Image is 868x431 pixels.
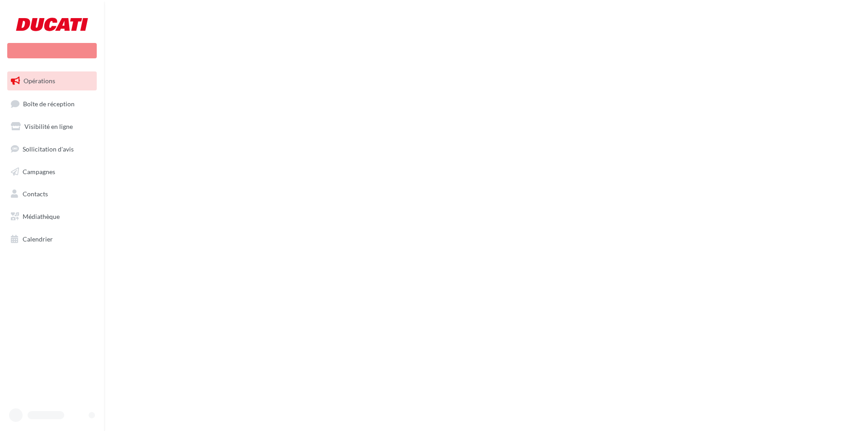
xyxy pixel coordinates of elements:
span: Boîte de réception [23,99,75,107]
a: Visibilité en ligne [5,117,99,136]
span: Contacts [23,190,48,198]
a: Boîte de réception [5,94,99,114]
a: Opérations [5,71,99,90]
span: Calendrier [23,235,53,243]
span: Médiathèque [23,213,60,220]
span: Sollicitation d'avis [23,145,74,153]
div: Nouvelle campagne [7,43,97,58]
span: Visibilité en ligne [24,123,73,130]
a: Calendrier [5,230,99,249]
a: Contacts [5,185,99,204]
a: Sollicitation d'avis [5,140,99,159]
a: Médiathèque [5,207,99,226]
span: Campagnes [23,167,55,175]
a: Campagnes [5,162,99,181]
span: Opérations [24,77,55,85]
